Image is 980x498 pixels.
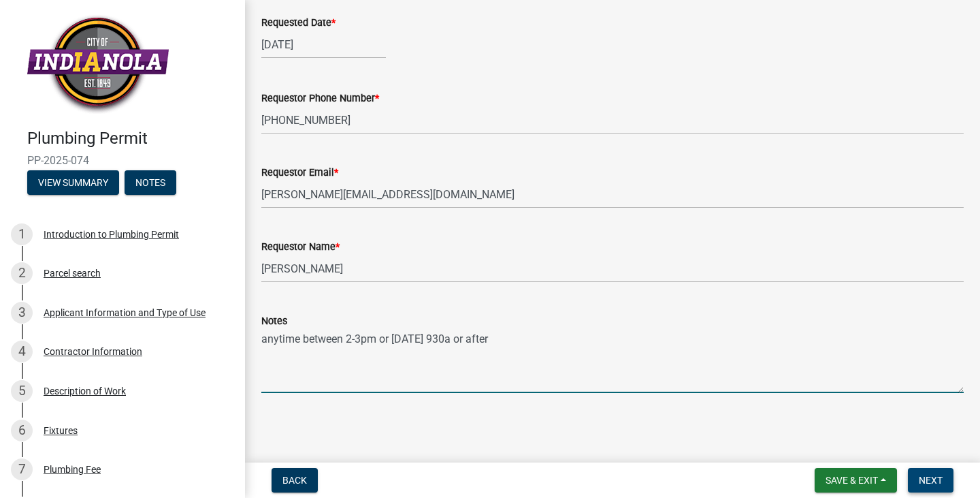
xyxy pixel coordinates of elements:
[44,386,126,396] div: Description of Work
[261,94,379,104] label: Requestor Phone Number
[815,468,897,493] button: Save & Exit
[27,14,169,114] img: City of Indianola, Iowa
[261,168,338,178] label: Requestor Email
[27,154,218,167] span: PP-2025-074
[44,230,179,239] div: Introduction to Plumbing Permit
[27,170,119,195] button: View Summary
[11,458,33,480] div: 7
[11,341,33,362] div: 4
[272,468,318,493] button: Back
[11,262,33,284] div: 2
[11,223,33,245] div: 1
[11,420,33,441] div: 6
[125,178,176,189] wm-modal-confirm: Notes
[261,31,386,59] input: mm/dd/yyyy
[44,268,101,278] div: Parcel search
[261,243,340,252] label: Requestor Name
[282,475,307,486] span: Back
[44,347,142,356] div: Contractor Information
[826,475,878,486] span: Save & Exit
[261,18,336,28] label: Requested Date
[261,317,287,326] label: Notes
[125,170,176,195] button: Notes
[44,465,101,474] div: Plumbing Fee
[11,302,33,324] div: 3
[44,308,206,317] div: Applicant Information and Type of Use
[908,468,953,493] button: Next
[27,178,119,189] wm-modal-confirm: Summary
[919,475,943,486] span: Next
[44,426,78,435] div: Fixtures
[11,380,33,402] div: 5
[27,129,234,149] h4: Plumbing Permit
